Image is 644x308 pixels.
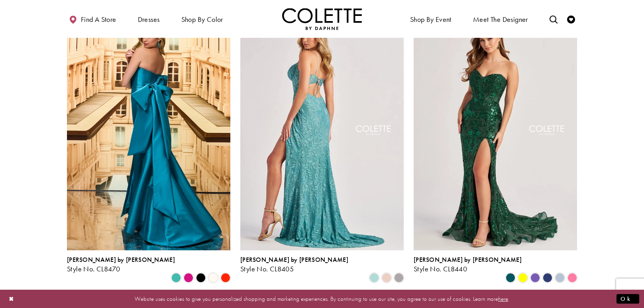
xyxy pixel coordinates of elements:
[473,16,528,23] span: Meet the designer
[138,16,160,23] span: Dresses
[221,273,230,283] i: Scarlet
[67,264,120,273] span: Style No. CL8470
[181,16,223,23] span: Shop by color
[518,273,528,283] i: Yellow
[57,293,587,304] p: Website uses cookies to give you personalized shopping and marketing experiences. By continuing t...
[67,8,118,30] a: Find a store
[136,8,162,30] span: Dresses
[282,8,362,30] img: Colette by Daphne
[282,8,362,30] a: Visit Home Page
[394,273,404,283] i: Smoke
[5,292,18,306] button: Close Dialog
[498,294,508,302] a: here
[81,16,116,23] span: Find a store
[410,16,452,23] span: Shop By Event
[184,273,193,283] i: Fuchsia
[506,273,515,283] i: Spruce
[179,8,225,30] span: Shop by color
[414,264,467,273] span: Style No. CL8440
[471,8,530,30] a: Meet the designer
[414,13,577,250] a: Visit Colette by Daphne Style No. CL8440 Page
[67,255,175,264] span: [PERSON_NAME] by [PERSON_NAME]
[555,273,565,283] i: Ice Blue
[617,294,639,304] button: Submit Dialog
[408,8,454,30] span: Shop By Event
[67,256,175,273] div: Colette by Daphne Style No. CL8470
[414,255,522,264] span: [PERSON_NAME] by [PERSON_NAME]
[171,273,181,283] i: Turquoise
[382,273,391,283] i: Rose
[240,255,348,264] span: [PERSON_NAME] by [PERSON_NAME]
[240,13,404,250] a: Visit Colette by Daphne Style No. CL8405 Page
[565,8,577,30] a: Check Wishlist
[543,273,552,283] i: Navy Blue
[67,13,230,250] a: Visit Colette by Daphne Style No. CL8470 Page
[240,256,348,273] div: Colette by Daphne Style No. CL8405
[369,273,379,283] i: Sea Glass
[414,256,522,273] div: Colette by Daphne Style No. CL8440
[530,273,540,283] i: Violet
[208,273,218,283] i: Diamond White
[240,264,294,273] span: Style No. CL8405
[567,273,577,283] i: Cotton Candy
[548,8,560,30] a: Toggle search
[196,273,206,283] i: Black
